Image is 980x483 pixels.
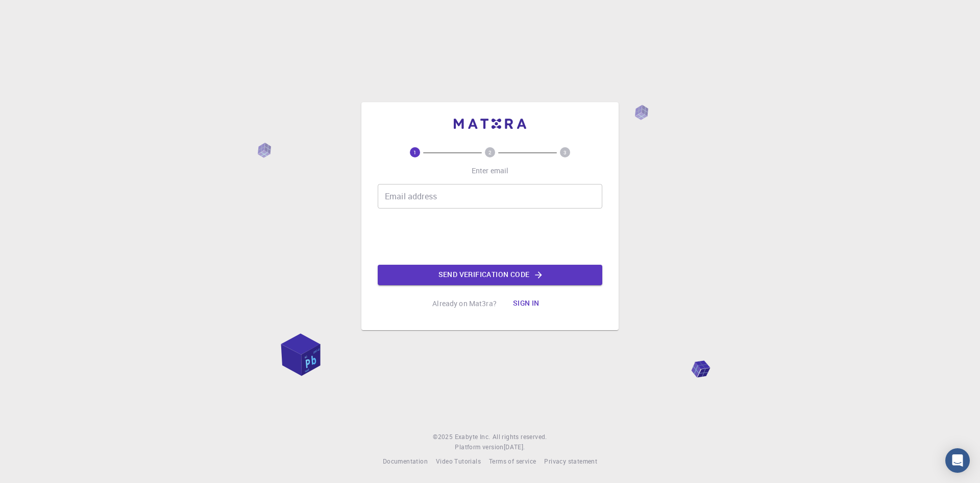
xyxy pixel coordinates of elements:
[488,149,492,156] text: 2
[413,149,416,156] text: 1
[412,217,568,257] iframe: reCAPTCHA
[472,166,509,176] p: Enter email
[489,457,536,465] span: Terms of service
[436,456,481,467] a: Video Tutorials
[504,442,525,452] a: [DATE].
[544,457,597,465] span: Privacy statement
[455,432,491,442] a: Exabyte Inc.
[455,432,491,441] span: Exabyte Inc.
[436,457,481,465] span: Video Tutorials
[455,442,503,452] span: Platform version
[563,149,567,156] text: 3
[544,456,597,467] a: Privacy statement
[945,448,970,473] div: Open Intercom Messenger
[378,265,602,285] button: Send verification code
[489,456,536,467] a: Terms of service
[383,457,428,465] span: Documentation
[432,298,497,309] p: Already on Mat3ra?
[433,432,454,442] span: © 2025
[504,443,525,451] span: [DATE] .
[505,293,548,314] button: Sign in
[383,456,428,467] a: Documentation
[493,432,547,442] span: All rights reserved.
